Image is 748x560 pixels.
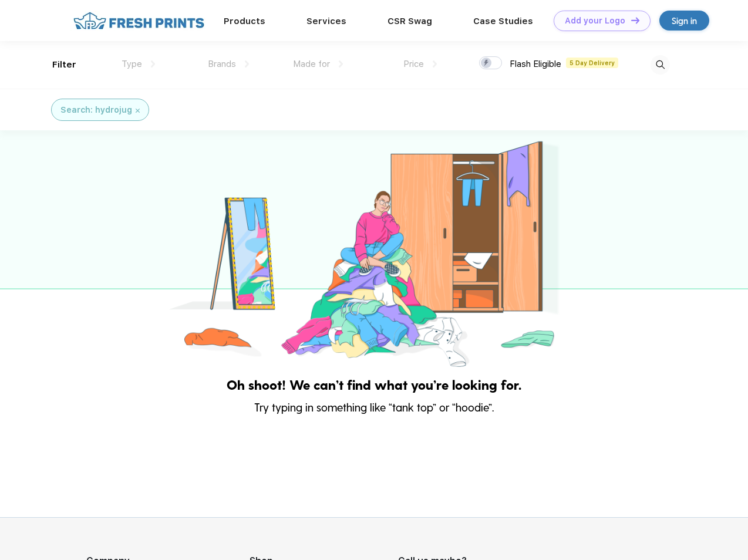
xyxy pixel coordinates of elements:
[224,16,265,26] a: Products
[52,58,76,72] div: Filter
[293,59,330,69] span: Made for
[659,11,709,31] a: Sign in
[70,11,208,31] img: fo%20logo%202.webp
[510,59,561,69] span: Flash Eligible
[672,14,697,28] div: Sign in
[566,58,618,68] span: 5 Day Delivery
[60,104,132,116] div: Search: hydrojug
[651,55,670,75] img: desktop_search.svg
[122,59,142,69] span: Type
[565,16,625,26] div: Add your Logo
[403,59,424,69] span: Price
[631,17,639,23] img: DT
[151,60,155,68] img: dropdown.png
[245,60,249,68] img: dropdown.png
[136,109,140,113] img: filter_cancel.svg
[208,59,236,69] span: Brands
[339,60,343,68] img: dropdown.png
[433,60,437,68] img: dropdown.png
